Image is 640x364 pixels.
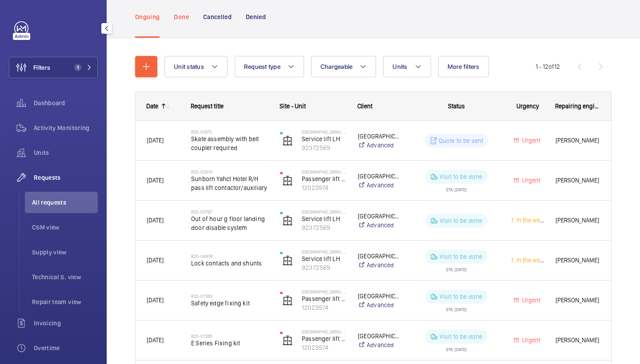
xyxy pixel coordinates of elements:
span: [PERSON_NAME] [556,335,600,345]
button: More filters [438,56,489,77]
h2: R25-01975 [191,129,268,135]
span: CSM view [32,223,98,232]
span: Units [34,148,98,157]
div: ETA: [DATE] [446,304,467,312]
p: Passenger lift middle [302,174,346,183]
img: elevator.svg [282,175,293,186]
span: In the week [515,257,546,264]
h2: R25-03797 [191,209,268,214]
p: Service lift LH [302,135,346,143]
span: [DATE] [147,217,164,224]
a: Advanced [358,181,402,190]
p: [GEOGRAPHIC_DATA]- [GEOGRAPHIC_DATA] [358,252,402,261]
a: Advanced [358,301,402,309]
p: [GEOGRAPHIC_DATA]- [GEOGRAPHIC_DATA] [358,332,402,340]
p: 12023974 [302,343,346,352]
span: [PERSON_NAME] [556,295,600,305]
span: Skate assembly with belt coupler required [191,135,268,152]
p: Visit to be done [440,216,483,225]
p: 92372569 [302,263,346,272]
p: [GEOGRAPHIC_DATA]- [GEOGRAPHIC_DATA] [358,172,402,181]
p: Visit to be done [440,172,483,181]
span: Out of hour g floor landing door disable system [191,214,268,232]
span: Request type [244,63,280,70]
p: Denied [246,12,266,21]
span: Invoicing [34,319,98,328]
p: [GEOGRAPHIC_DATA]- [GEOGRAPHIC_DATA] [358,292,402,301]
a: Advanced [358,141,402,150]
span: 1 - 12 12 [536,63,560,70]
span: Request title [191,103,224,110]
span: [PERSON_NAME] [556,135,600,146]
span: Technical S. view [32,273,98,281]
span: Unit status [174,63,204,70]
p: Visit to be done [440,292,483,301]
p: 92372569 [302,223,346,232]
span: [DATE] [147,297,164,304]
button: Chargeable [311,56,376,77]
span: Urgent [520,336,540,344]
span: [DATE] [147,177,164,184]
span: 1 [74,64,81,71]
p: [GEOGRAPHIC_DATA]- [GEOGRAPHIC_DATA] [358,212,402,221]
p: [GEOGRAPHIC_DATA]- [GEOGRAPHIC_DATA] [302,289,346,294]
img: elevator.svg [282,295,293,306]
p: Cancelled [203,12,232,21]
a: Advanced [358,221,402,229]
h2: R25-07265 [191,333,268,339]
span: Client [357,103,372,110]
button: Filters1 [9,57,98,78]
a: Advanced [358,340,402,349]
h2: R25-02813 [191,169,268,174]
span: All requests [32,198,98,207]
span: Chargeable [320,63,353,70]
p: [GEOGRAPHIC_DATA]- [GEOGRAPHIC_DATA] [358,132,402,141]
span: Filters [33,63,50,72]
p: 92372569 [302,143,346,152]
img: elevator.svg [282,215,293,226]
span: Urgent [520,177,540,184]
div: ETA: [DATE] [446,264,467,272]
span: [DATE] [147,137,164,144]
span: [DATE] [147,336,164,344]
a: Advanced [358,261,402,269]
img: elevator.svg [282,335,293,346]
span: Repairing engineer [555,103,600,110]
h2: R25-07263 [191,293,268,299]
p: Service lift LH [302,254,346,263]
p: Done [174,12,188,21]
p: [GEOGRAPHIC_DATA]- [GEOGRAPHIC_DATA] [302,249,346,254]
span: Status [448,103,465,110]
p: Ongoing [135,12,160,21]
span: Supply view [32,248,98,257]
span: Repair team view [32,297,98,306]
span: Requests [34,173,98,182]
button: Request type [235,56,304,77]
p: Passenger lift middle [302,334,346,343]
p: Passenger lift middle [302,294,346,303]
p: [GEOGRAPHIC_DATA]- [GEOGRAPHIC_DATA] [302,209,346,214]
p: Visit to be done [440,252,483,261]
div: Date [146,103,158,110]
button: Units [383,56,431,77]
span: Overtime [34,344,98,352]
span: [PERSON_NAME] [556,215,600,226]
span: In the week [515,217,546,224]
span: Lock contacts and shunts [191,259,268,268]
p: Visit to be done [440,332,483,341]
span: Safety edge fixing kit [191,299,268,308]
img: elevator.svg [282,135,293,146]
span: Dashboard [34,99,98,107]
p: [GEOGRAPHIC_DATA]- [GEOGRAPHIC_DATA] [302,169,346,174]
p: Service lift LH [302,214,346,223]
span: [PERSON_NAME] [556,175,600,186]
div: ETA: [DATE] [446,184,467,192]
span: Urgent [520,297,540,304]
p: [GEOGRAPHIC_DATA]- [GEOGRAPHIC_DATA] [302,329,346,334]
p: 12023974 [302,303,346,312]
span: [DATE] [147,257,164,264]
span: [PERSON_NAME] [556,255,600,265]
p: Quote to be sent [439,136,484,145]
span: Urgent [520,137,540,144]
span: Units [392,63,407,70]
